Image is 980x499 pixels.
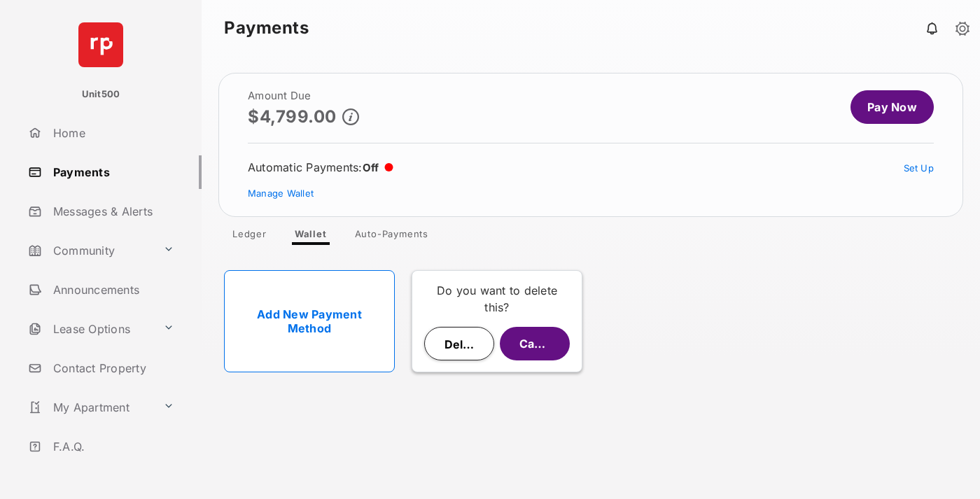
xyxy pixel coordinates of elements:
[283,228,338,245] a: Wallet
[22,234,157,267] a: Community
[519,337,557,351] span: Cancel
[224,20,309,36] strong: Payments
[444,337,481,351] span: Delete
[248,107,337,126] p: $4,799.00
[248,90,359,101] h2: Amount Due
[22,312,157,346] a: Lease Options
[78,22,123,67] img: svg+xml;base64,PHN2ZyB4bWxucz0iaHR0cDovL3d3dy53My5vcmcvMjAwMC9zdmciIHdpZHRoPSI2NCIgaGVpZ2h0PSI2NC...
[344,228,440,245] a: Auto-Payments
[224,270,395,372] a: Add New Payment Method
[22,430,202,463] a: F.A.Q.
[248,160,393,174] div: Automatic Payments :
[904,162,934,174] a: Set Up
[82,87,120,101] p: Unit500
[500,327,570,360] button: Cancel
[423,282,570,316] p: Do you want to delete this?
[22,351,202,385] a: Contact Property
[22,155,202,189] a: Payments
[22,391,157,424] a: My Apartment
[221,228,278,245] a: Ledger
[22,273,202,307] a: Announcements
[363,161,379,174] span: Off
[248,188,314,199] a: Manage Wallet
[424,327,494,360] button: Delete
[22,195,202,228] a: Messages & Alerts
[22,116,202,150] a: Home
